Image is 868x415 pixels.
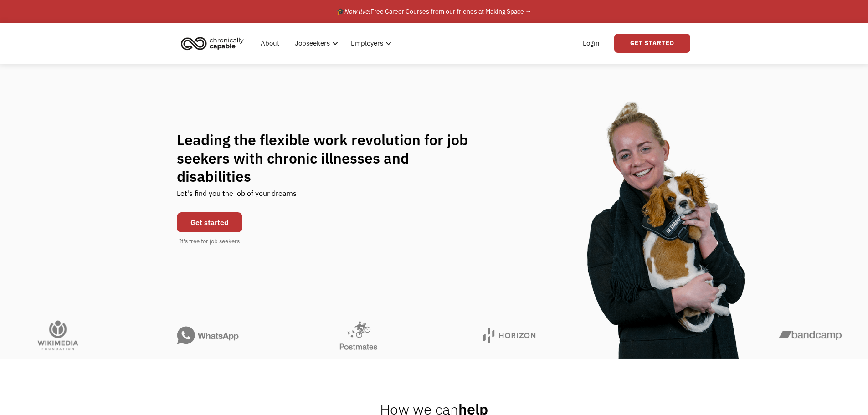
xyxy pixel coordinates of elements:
a: Get Started [614,34,690,53]
h1: Leading the flexible work revolution for job seekers with chronic illnesses and disabilities [177,131,486,185]
div: Jobseekers [295,38,330,49]
a: Login [577,29,605,58]
div: Let's find you the job of your dreams [177,185,297,208]
a: home [178,33,251,53]
a: About [255,29,285,58]
div: Employers [345,29,394,58]
div: Jobseekers [289,29,341,58]
div: 🎓 Free Career Courses from our friends at Making Space → [337,6,532,17]
div: Employers [351,38,383,49]
em: Now live! [344,7,370,15]
div: It's free for job seekers [179,237,240,246]
img: Chronically Capable logo [178,33,247,53]
a: Get started [177,212,242,232]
